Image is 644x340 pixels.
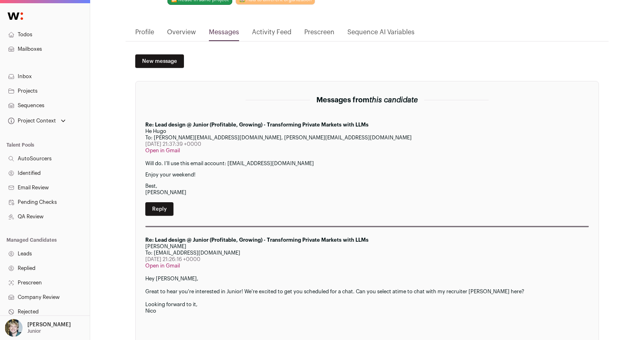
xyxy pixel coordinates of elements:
[145,263,180,268] a: Open in Gmail
[145,276,589,282] div: Hey [PERSON_NAME],
[145,172,589,178] p: Enjoy your weekend!
[316,94,418,106] h2: Messages from
[145,308,589,314] div: Nico
[145,122,589,128] div: Re: Lead design @ Junior (Profitable, Growing) - Transforming Private Markets with LLMs
[3,8,27,24] img: Wellfound
[167,27,196,41] a: Overview
[135,54,184,68] a: New message
[6,115,67,126] button: Open dropdown
[5,319,23,337] img: 6494470-medium_jpg
[209,27,239,41] a: Messages
[27,321,71,328] p: [PERSON_NAME]
[395,289,522,294] a: time to chat with my recruiter [PERSON_NAME] here
[145,250,589,256] div: To: [EMAIL_ADDRESS][DOMAIN_NAME]
[145,135,589,141] div: To: [PERSON_NAME][EMAIL_ADDRESS][DOMAIN_NAME], [PERSON_NAME][EMAIL_ADDRESS][DOMAIN_NAME]
[27,328,41,334] p: Junior
[252,27,291,41] a: Activity Feed
[145,141,589,147] div: [DATE] 21:37:39 +0000
[135,27,154,41] a: Profile
[145,237,589,243] div: Re: Lead design @ Junior (Profitable, Growing) - Transforming Private Markets with LLMs
[145,301,589,308] div: Looking forward to it,
[145,160,589,167] p: Will do. I’ll use this email account: [EMAIL_ADDRESS][DOMAIN_NAME]
[145,243,589,250] div: [PERSON_NAME]
[145,202,173,216] a: Reply
[369,96,418,104] span: this candidate
[145,148,180,153] a: Open in Gmail
[347,27,415,41] a: Sequence AI Variables
[304,27,334,41] a: Prescreen
[145,288,589,295] div: Great to hear you're interested in Junior! We're excited to get you scheduled for a chat. Can you...
[3,319,72,337] button: Open dropdown
[145,128,589,135] div: He Hugo
[145,183,589,196] p: Best, [PERSON_NAME]
[6,118,56,124] div: Project Context
[145,256,589,263] div: [DATE] 21:26:16 +0000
